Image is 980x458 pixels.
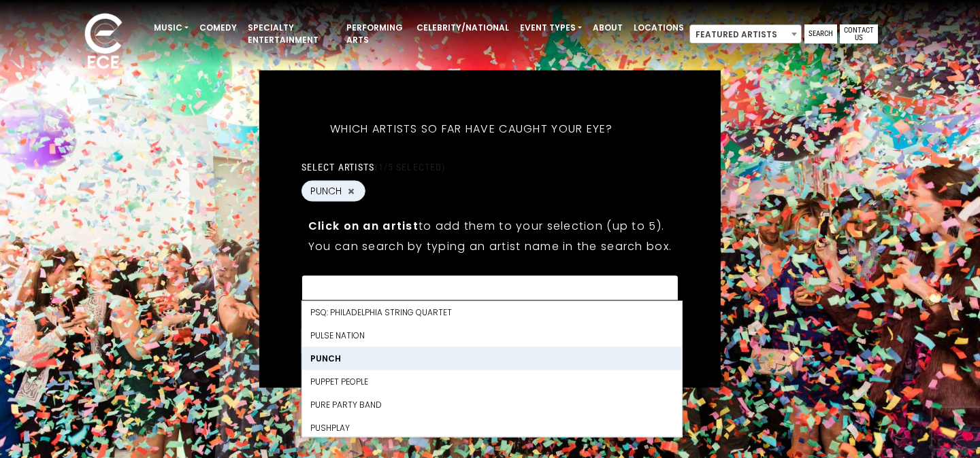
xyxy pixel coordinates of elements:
[194,16,242,39] a: Comedy
[514,16,587,39] a: Event Types
[301,105,642,154] h5: Which artists so far have caught your eye?
[302,393,682,417] li: PURE PARTY BAND
[302,370,682,393] li: Puppet People
[690,25,801,44] span: Featured Artists
[411,16,514,39] a: Celebrity/National
[310,284,670,296] textarea: Search
[310,184,342,198] span: PUNCH
[308,217,672,234] p: to add them to your selection (up to 5).
[302,417,682,440] li: PushPlay
[302,324,682,347] li: Pulse Nation
[587,16,628,39] a: About
[628,16,689,39] a: Locations
[148,16,194,39] a: Music
[689,24,802,43] span: Featured Artists
[69,10,137,75] img: ece_new_logo_whitev2-1.png
[840,24,878,43] a: Contact Us
[346,185,357,197] button: Remove PUNCH
[302,347,682,370] li: PUNCH
[308,218,419,234] strong: Click on an artist
[341,16,411,52] a: Performing Arts
[308,238,672,255] p: You can search by typing an artist name in the search box.
[375,162,446,173] span: (1/5 selected)
[804,24,837,43] a: Search
[242,16,341,52] a: Specialty Entertainment
[301,161,445,173] label: Select artists
[302,301,682,324] li: PSQ: PHILADELPHIA STRING QUARTET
